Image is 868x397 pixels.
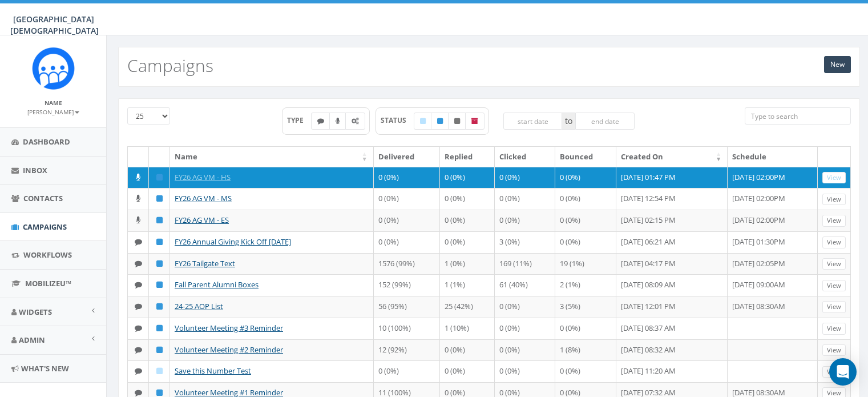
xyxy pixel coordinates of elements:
[616,167,728,189] td: [DATE] 01:47 PM
[465,113,485,130] label: Archived
[495,360,555,382] td: 0 (0%)
[23,165,47,175] span: Inbox
[555,274,616,296] td: 2 (1%)
[45,99,62,107] small: Name
[495,339,555,361] td: 0 (0%)
[25,278,71,288] span: MobilizeU™
[374,188,440,210] td: 0 (0%)
[555,167,616,189] td: 0 (0%)
[822,366,846,378] a: View
[135,367,142,375] i: Text SMS
[440,210,495,231] td: 0 (0%)
[374,360,440,382] td: 0 (0%)
[728,296,818,318] td: [DATE] 08:30AM
[555,231,616,253] td: 0 (0%)
[495,318,555,339] td: 0 (0%)
[495,188,555,210] td: 0 (0%)
[175,193,232,203] a: FY26 AG VM - MS
[135,303,142,310] i: Text SMS
[156,367,163,375] i: Draft
[374,339,440,361] td: 12 (92%)
[440,274,495,296] td: 1 (1%)
[616,231,728,253] td: [DATE] 06:21 AM
[135,324,142,332] i: Text SMS
[440,167,495,189] td: 0 (0%)
[381,115,414,125] span: STATUS
[440,147,495,167] th: Replied
[136,216,140,224] i: Ringless Voice Mail
[374,167,440,189] td: 0 (0%)
[156,303,163,310] i: Published
[175,172,231,182] a: FY26 AG VM - HS
[135,281,142,288] i: Text SMS
[127,56,213,75] h2: Campaigns
[555,360,616,382] td: 0 (0%)
[555,296,616,318] td: 3 (5%)
[440,360,495,382] td: 0 (0%)
[822,258,846,270] a: View
[336,118,340,125] i: Ringless Voice Mail
[555,253,616,275] td: 19 (1%)
[562,113,575,130] span: to
[156,346,163,354] i: Published
[555,188,616,210] td: 0 (0%)
[10,14,99,36] span: [GEOGRAPHIC_DATA][DEMOGRAPHIC_DATA]
[616,360,728,382] td: [DATE] 11:20 AM
[175,366,251,376] a: Save this Number Test
[822,215,846,227] a: View
[728,167,818,189] td: [DATE] 02:00PM
[27,106,79,117] a: [PERSON_NAME]
[175,323,283,333] a: Volunteer Meeting #3 Reminder
[136,195,140,202] i: Ringless Voice Mail
[374,318,440,339] td: 10 (100%)
[454,118,460,125] i: Unpublished
[555,318,616,339] td: 0 (0%)
[156,281,163,288] i: Published
[32,47,75,90] img: Rally_Corp_Icon_1.png
[27,108,79,116] small: [PERSON_NAME]
[156,174,163,181] i: Published
[616,318,728,339] td: [DATE] 08:37 AM
[822,280,846,292] a: View
[23,193,63,203] span: Contacts
[822,236,846,248] a: View
[19,335,45,345] span: Admin
[822,172,846,184] a: View
[156,324,163,332] i: Published
[495,167,555,189] td: 0 (0%)
[175,344,283,355] a: Volunteer Meeting #2 Reminder
[345,113,365,130] label: Automated Message
[23,222,67,232] span: Campaigns
[495,296,555,318] td: 0 (0%)
[431,113,449,130] label: Published
[728,188,818,210] td: [DATE] 02:00PM
[495,274,555,296] td: 61 (40%)
[822,194,846,206] a: View
[440,253,495,275] td: 1 (0%)
[728,274,818,296] td: [DATE] 09:00AM
[440,296,495,318] td: 25 (42%)
[170,147,374,167] th: Name: activate to sort column ascending
[23,250,72,260] span: Workflows
[175,215,229,225] a: FY26 AG VM - ES
[495,231,555,253] td: 3 (0%)
[420,118,426,125] i: Draft
[374,253,440,275] td: 1576 (99%)
[616,253,728,275] td: [DATE] 04:17 PM
[156,260,163,267] i: Published
[175,279,259,290] a: Fall Parent Alumni Boxes
[728,231,818,253] td: [DATE] 01:30PM
[135,389,142,396] i: Text SMS
[495,253,555,275] td: 169 (11%)
[156,389,163,396] i: Published
[317,118,324,125] i: Text SMS
[616,210,728,231] td: [DATE] 02:15 PM
[414,113,432,130] label: Draft
[555,210,616,231] td: 0 (0%)
[287,115,312,125] span: TYPE
[374,147,440,167] th: Delivered
[555,147,616,167] th: Bounced
[448,113,466,130] label: Unpublished
[175,301,223,311] a: 24-25 AOP List
[374,296,440,318] td: 56 (95%)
